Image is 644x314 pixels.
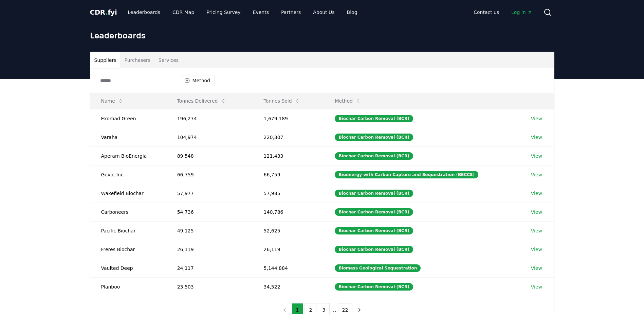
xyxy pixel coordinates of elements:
td: 24,117 [166,259,253,277]
td: 49,125 [166,221,253,240]
a: View [531,134,542,141]
a: Log in [506,6,538,18]
a: About Us [308,6,340,18]
td: Pacific Biochar [90,221,166,240]
button: Method [329,94,366,108]
a: View [531,227,542,234]
button: Method [180,75,215,86]
button: Name [96,94,129,108]
a: CDR Map [167,6,200,18]
button: Services [154,52,183,68]
button: Purchasers [120,52,154,68]
td: Varaha [90,128,166,146]
td: 121,433 [253,146,324,165]
div: Biochar Carbon Removal (BCR) [335,152,413,160]
td: Freres Biochar [90,240,166,259]
button: Tonnes Delivered [172,94,232,108]
a: Contact us [468,6,504,18]
td: 1,679,189 [253,109,324,128]
span: . [105,8,108,16]
td: 26,119 [253,240,324,259]
td: 23,503 [166,277,253,296]
div: Biochar Carbon Removal (BCR) [335,246,413,253]
a: CDR.fyi [90,7,117,17]
a: View [531,209,542,215]
div: Biochar Carbon Removal (BCR) [335,190,413,197]
td: Planboo [90,277,166,296]
li: ... [331,306,336,314]
span: CDR fyi [90,8,117,16]
button: Tonnes Sold [258,94,306,108]
td: 57,985 [253,184,324,203]
td: 52,625 [253,221,324,240]
a: View [531,115,542,122]
a: View [531,190,542,197]
td: 220,307 [253,128,324,146]
td: 196,274 [166,109,253,128]
a: View [531,283,542,290]
td: Exomad Green [90,109,166,128]
a: View [531,171,542,178]
td: Carboneers [90,203,166,221]
div: Biochar Carbon Removal (BCR) [335,283,413,291]
span: Log in [511,9,532,16]
td: 26,119 [166,240,253,259]
div: Biomass Geological Sequestration [335,264,421,272]
td: Aperam BioEnergia [90,146,166,165]
td: Vaulted Deep [90,259,166,277]
div: Biochar Carbon Removal (BCR) [335,115,413,122]
td: 66,759 [253,165,324,184]
a: View [531,265,542,272]
td: 66,759 [166,165,253,184]
td: Wakefield Biochar [90,184,166,203]
div: Biochar Carbon Removal (BCR) [335,227,413,234]
td: 54,736 [166,203,253,221]
div: Biochar Carbon Removal (BCR) [335,208,413,216]
a: View [531,246,542,253]
a: Partners [276,6,306,18]
a: Pricing Survey [201,6,246,18]
div: Bioenergy with Carbon Capture and Sequestration (BECCS) [335,171,478,178]
a: Events [247,6,274,18]
nav: Main [468,6,538,18]
td: 34,522 [253,277,324,296]
a: Leaderboards [122,6,166,18]
a: View [531,153,542,159]
td: 104,974 [166,128,253,146]
td: 57,977 [166,184,253,203]
a: Blog [342,6,363,18]
td: 140,786 [253,203,324,221]
td: 89,548 [166,146,253,165]
td: 5,144,884 [253,259,324,277]
button: Suppliers [90,52,121,68]
td: Gevo, Inc. [90,165,166,184]
div: Biochar Carbon Removal (BCR) [335,134,413,141]
nav: Main [122,6,363,18]
h1: Leaderboards [90,30,554,41]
